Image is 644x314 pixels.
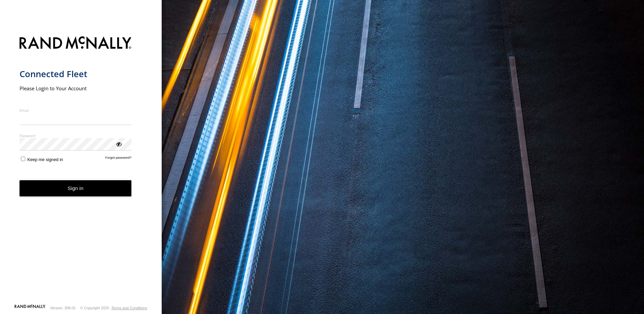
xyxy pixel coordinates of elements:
a: Visit our Website [14,305,45,311]
form: main [20,32,142,304]
label: Password [20,133,132,138]
div: ViewPassword [115,140,122,147]
h2: Please Login to Your Account [20,85,132,92]
input: Keep me signed in [21,157,25,161]
a: Forgot password? [105,156,132,162]
span: Keep me signed in [27,157,63,162]
a: Terms and Conditions [111,306,147,310]
h1: Connected Fleet [20,68,132,80]
button: Sign in [20,180,132,197]
label: Email [20,108,132,113]
div: Version: 308.01 [50,306,76,310]
div: © Copyright 2025 - [80,306,147,310]
img: Rand McNally [20,35,132,52]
